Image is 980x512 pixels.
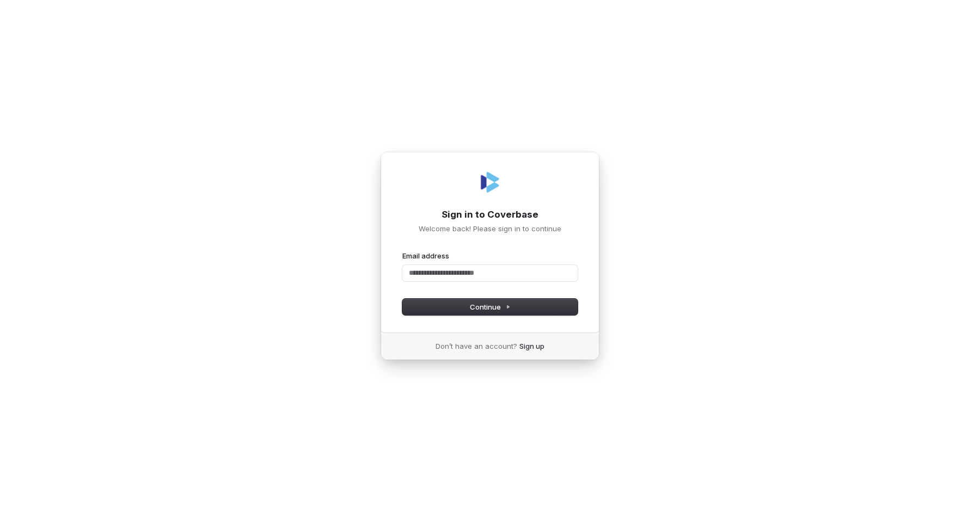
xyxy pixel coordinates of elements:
p: Welcome back! Please sign in to continue [402,224,578,233]
button: Continue [402,299,578,315]
h1: Sign in to Coverbase [402,208,578,221]
label: Email address [402,251,449,261]
span: Don’t have an account? [436,341,517,351]
img: Coverbase [477,169,503,195]
a: Sign up [519,341,544,351]
span: Continue [470,302,511,312]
